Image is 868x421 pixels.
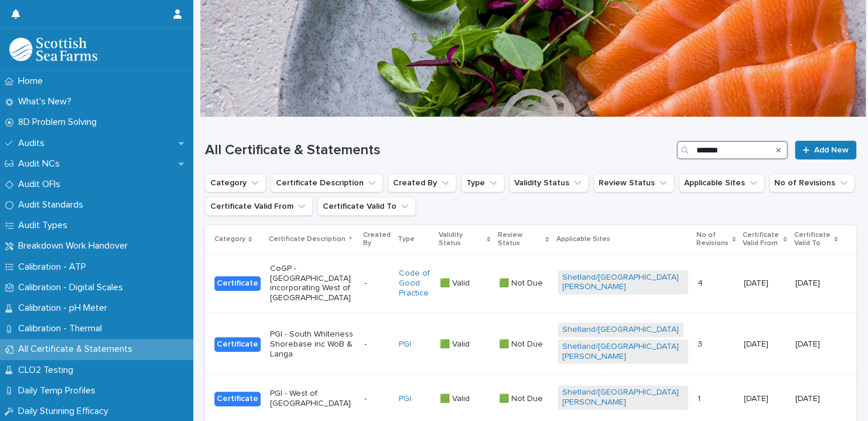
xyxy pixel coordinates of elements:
[13,199,93,210] p: Audit Standards
[696,229,729,250] p: No of Revisions
[461,174,504,192] button: Type
[698,276,705,288] p: 4
[743,229,780,250] p: Certificate Valid From
[795,339,838,349] p: [DATE]
[270,264,355,303] p: CoGP - [GEOGRAPHIC_DATA] incorporating West of [GEOGRAPHIC_DATA]
[814,146,849,154] span: Add New
[744,339,785,349] p: [DATE]
[13,282,132,293] p: Calibration - Digital Scales
[214,276,261,291] div: Certificate
[562,273,684,293] a: Shetland/[GEOGRAPHIC_DATA][PERSON_NAME]
[13,76,52,87] p: Home
[498,337,545,349] p: 🟩 Not Due
[509,174,589,192] button: Validity Status
[794,229,831,250] p: Certificate Valid To
[679,174,764,192] button: Applicable Sites
[13,117,106,128] p: 8D Problem Solving
[497,229,542,250] p: Review Status
[269,233,346,246] p: Certificate Description
[398,233,415,246] p: Type
[13,179,70,190] p: Audit OFIs
[214,233,245,246] p: Category
[13,406,118,417] p: Daily Stunning Efficacy
[498,276,545,288] p: 🟩 Not Due
[205,142,672,159] h1: All Certificate & Statements
[205,197,313,216] button: Certificate Valid From
[698,392,703,404] p: 1
[13,344,142,355] p: All Certificate & Statements
[271,174,383,192] button: Certificate Description
[13,385,105,396] p: Daily Temp Profiles
[364,279,390,288] p: -
[439,229,484,250] p: Validity Status
[214,337,261,352] div: Certificate
[13,323,111,334] p: Calibration - Thermal
[744,394,785,404] p: [DATE]
[440,276,472,288] p: 🟩 Valid
[698,337,705,349] p: 3
[9,38,97,61] img: mMrefqRFQpe26GRNOUkG
[440,337,472,349] p: 🟩 Valid
[593,174,674,192] button: Review Status
[769,174,855,192] button: No of Revisions
[13,158,69,169] p: Audit NCs
[399,339,411,349] a: PGI
[440,392,472,404] p: 🟩 Valid
[205,313,856,375] tr: CertificatePGI - South Whiteness Shorebase inc WoB & Langa-PGI 🟩 Valid🟩 Valid 🟩 Not Due🟩 Not Due ...
[13,303,117,314] p: Calibration - pH Meter
[388,174,456,192] button: Created By
[364,394,390,404] p: -
[270,389,355,409] p: PGI - West of [GEOGRAPHIC_DATA]
[205,174,266,192] button: Category
[13,96,81,107] p: What's New?
[562,388,684,408] a: Shetland/[GEOGRAPHIC_DATA][PERSON_NAME]
[13,365,83,376] p: CLO2 Testing
[399,394,411,404] a: PGI
[13,138,54,149] p: Audits
[562,325,679,335] a: Shetland/[GEOGRAPHIC_DATA]
[556,233,610,246] p: Applicable Sites
[363,229,391,250] p: Created By
[744,279,785,288] p: [DATE]
[498,392,545,404] p: 🟩 Not Due
[205,254,856,313] tr: CertificateCoGP - [GEOGRAPHIC_DATA] incorporating West of [GEOGRAPHIC_DATA]-Code of Good Practice...
[676,141,788,159] input: Search
[270,330,355,359] p: PGI - South Whiteness Shorebase inc WoB & Langa
[214,392,261,406] div: Certificate
[795,279,838,288] p: [DATE]
[795,141,856,159] a: Add New
[13,220,77,231] p: Audit Types
[364,339,390,349] p: -
[317,197,416,216] button: Certificate Valid To
[562,342,684,362] a: Shetland/[GEOGRAPHIC_DATA][PERSON_NAME]
[13,240,137,252] p: Breakdown Work Handover
[13,262,95,273] p: Calibration - ATP
[795,394,838,404] p: [DATE]
[399,269,430,298] a: Code of Good Practice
